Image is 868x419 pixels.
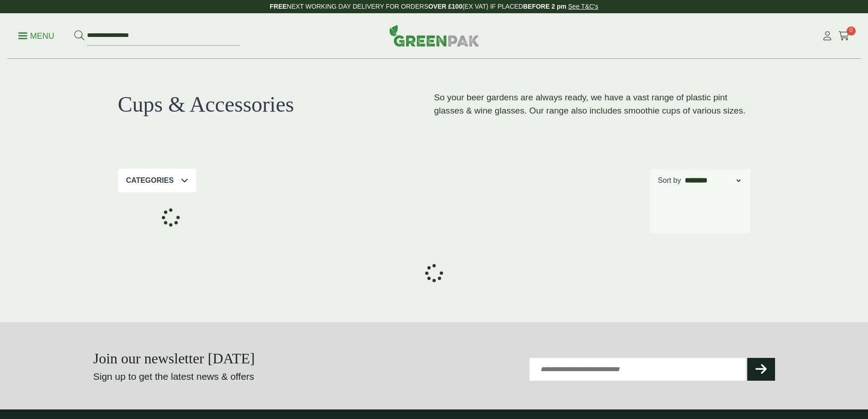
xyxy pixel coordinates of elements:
i: My Account [822,31,833,41]
a: See T&C's [568,3,598,10]
p: Categories [126,175,174,186]
p: Sort by [658,175,681,186]
strong: OVER £100 [428,3,462,10]
strong: BEFORE 2 pm [523,3,566,10]
h1: Cups & Accessories [118,91,434,118]
i: Cart [838,31,850,41]
p: Menu [18,31,54,41]
p: So your beer gardens are always ready, we have a vast range of plastic pint glasses & wine glasse... [434,91,750,118]
a: 0 [838,29,850,43]
img: GreenPak Supplies [389,25,479,47]
strong: FREE [270,3,287,10]
p: Sign up to get the latest news & offers [93,369,400,384]
select: Shop order [683,175,742,186]
a: Menu [18,31,54,40]
strong: Join our newsletter [DATE] [93,350,255,367]
span: 0 [847,26,856,36]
